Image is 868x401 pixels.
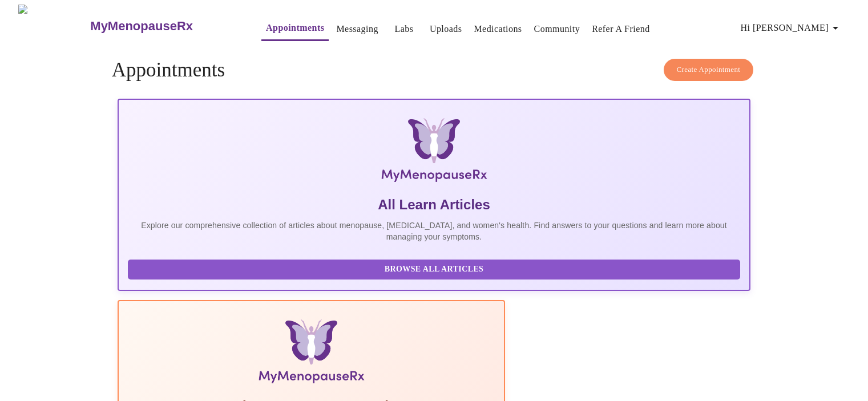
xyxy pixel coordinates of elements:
[592,21,650,37] a: Refer a Friend
[112,59,757,82] h4: Appointments
[469,18,526,40] button: Medications
[261,17,329,41] button: Appointments
[677,63,741,76] span: Create Appointment
[128,260,741,280] button: Browse All Articles
[332,18,382,40] button: Messaging
[90,19,193,34] h3: MyMenopauseRx
[128,196,741,214] h5: All Learn Articles
[223,118,645,187] img: MyMenopauseRx Logo
[394,21,413,37] a: Labs
[474,21,522,37] a: Medications
[186,319,437,388] img: Menopause Manual
[386,18,422,40] button: Labs
[139,262,729,277] span: Browse All Articles
[741,20,842,36] span: Hi [PERSON_NAME]
[336,21,378,37] a: Messaging
[425,18,467,40] button: Uploads
[430,21,462,37] a: Uploads
[587,18,655,40] button: Refer a Friend
[266,20,324,36] a: Appointments
[736,17,847,39] button: Hi [PERSON_NAME]
[89,6,239,46] a: MyMenopauseRx
[530,18,585,40] button: Community
[534,21,580,37] a: Community
[128,220,741,242] p: Explore our comprehensive collection of articles about menopause, [MEDICAL_DATA], and women's hea...
[128,264,744,273] a: Browse All Articles
[664,59,754,81] button: Create Appointment
[18,5,89,47] img: MyMenopauseRx Logo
